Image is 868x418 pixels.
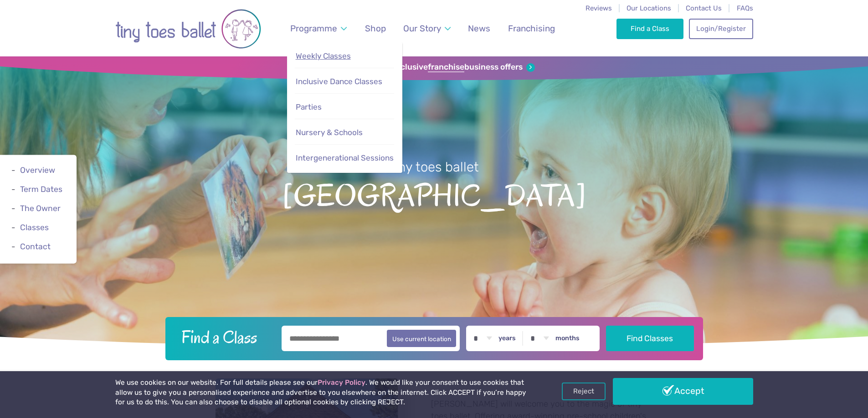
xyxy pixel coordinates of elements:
[296,51,351,60] span: Weekly Classes
[555,334,580,342] label: months
[295,72,394,91] a: Inclusive Dance Classes
[428,62,464,72] strong: franchise
[296,102,322,111] span: Parties
[295,97,394,117] a: Parties
[20,204,61,213] a: The Owner
[20,223,49,232] a: Classes
[503,18,559,39] a: Franchising
[115,6,261,52] img: tiny toes ballet
[295,46,394,66] a: Weekly Classes
[296,153,394,162] span: Intergenerational Sessions
[365,23,386,34] span: Shop
[387,330,457,347] button: Use current location
[613,378,753,404] a: Accept
[390,159,479,175] small: tiny toes ballet
[464,18,495,39] a: News
[174,326,275,348] h2: Find a Class
[318,378,365,387] a: Privacy Policy
[498,334,516,342] label: years
[296,77,382,86] span: Inclusive Dance Classes
[403,23,441,34] span: Our Story
[399,18,455,39] a: Our Story
[360,18,390,39] a: Shop
[286,18,351,39] a: Programme
[508,23,555,34] span: Franchising
[627,4,671,12] a: Our Locations
[333,62,535,72] a: Sign up for our exclusivefranchisebusiness offers
[115,378,530,408] p: We use cookies on our website. For full details please see our . We would like your consent to us...
[737,4,753,12] a: FAQs
[290,23,337,34] span: Programme
[20,185,62,194] a: Term Dates
[689,19,753,39] a: Login/Register
[606,326,694,351] button: Find Classes
[686,4,722,12] a: Contact Us
[16,176,852,213] span: [GEOGRAPHIC_DATA]
[586,4,612,12] a: Reviews
[468,23,490,34] span: News
[20,166,55,175] a: Overview
[295,123,394,142] a: Nursery & Schools
[296,128,363,137] span: Nursery & Schools
[616,19,683,39] a: Find a Class
[295,148,394,168] a: Intergenerational Sessions
[20,242,51,252] a: Contact
[562,383,606,400] a: Reject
